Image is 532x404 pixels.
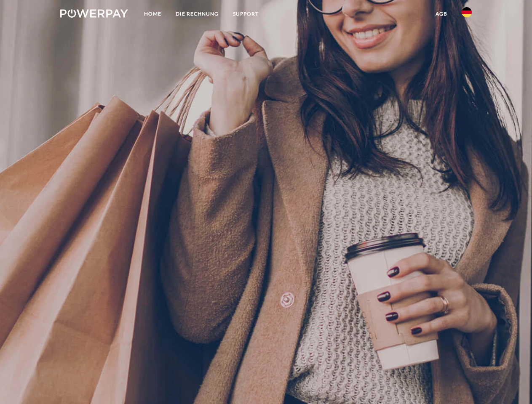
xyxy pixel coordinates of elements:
[226,6,266,21] a: SUPPORT
[137,6,168,21] a: Home
[168,6,226,21] a: DIE RECHNUNG
[60,9,128,18] img: logo-powerpay-white.svg
[428,6,454,21] a: agb
[462,7,472,17] img: de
